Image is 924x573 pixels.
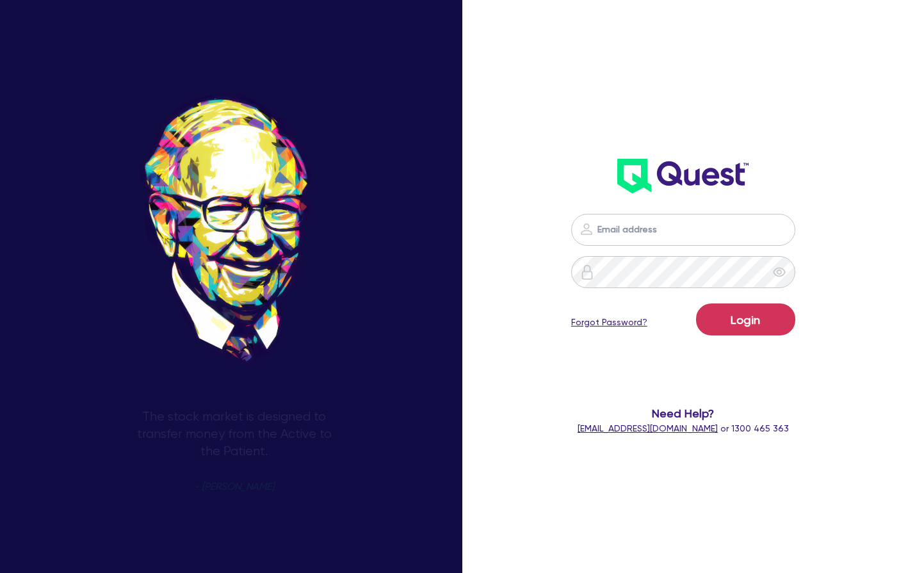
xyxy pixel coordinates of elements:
[571,316,647,329] a: Forgot Password?
[578,423,718,433] a: [EMAIL_ADDRESS][DOMAIN_NAME]
[194,482,274,492] span: - [PERSON_NAME]
[580,264,595,280] img: icon-password
[565,405,802,422] span: Need Help?
[617,159,749,193] img: wH2k97JdezQIQAAAABJRU5ErkJggg==
[579,222,594,237] img: icon-password
[578,423,789,433] span: or 1300 465 363
[571,214,795,246] input: Email address
[696,303,795,335] button: Login
[773,266,786,278] span: eye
